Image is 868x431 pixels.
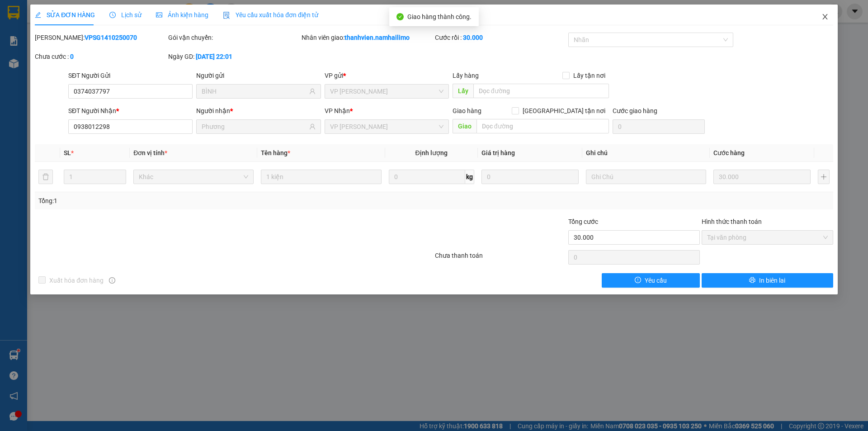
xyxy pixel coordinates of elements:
[707,231,828,244] span: Tại văn phòng
[570,71,609,81] span: Lấy tận nơi
[344,34,410,41] b: thanhvien.namhailimo
[309,123,316,130] span: user
[261,149,290,156] span: Tên hàng
[330,85,443,98] span: VP Phạm Ngũ Lão
[635,277,641,284] span: exclamation-circle
[325,71,449,81] div: VP gửi
[8,8,80,29] div: VP [PERSON_NAME]
[68,71,193,81] div: SĐT Người Gửi
[35,12,41,18] span: edit
[434,251,567,266] div: Chưa thanh toán
[35,11,95,19] span: SỬA ĐƠN HÀNG
[407,13,472,20] span: Giao hàng thành công.
[85,61,98,70] span: CC :
[435,33,566,43] div: Cước rồi :
[613,107,657,114] label: Cước giao hàng
[645,275,667,285] span: Yêu cầu
[476,119,609,133] input: Dọc đường
[109,12,116,18] span: clock-circle
[139,170,248,184] span: Khác
[223,11,318,19] span: Yêu cầu xuất hóa đơn điện tử
[702,273,833,288] button: printerIn biên lai
[465,170,474,184] span: kg
[38,196,335,206] div: Tổng: 1
[821,13,829,20] span: close
[396,13,404,20] span: check-circle
[602,273,700,288] button: exclamation-circleYêu cầu
[453,119,476,133] span: Giao
[812,5,838,30] button: Close
[86,40,159,53] div: 0908315828
[8,9,22,18] span: Gửi:
[749,277,755,284] span: printer
[453,84,473,98] span: Lấy
[818,170,830,184] button: plus
[70,53,74,60] b: 0
[223,12,230,19] img: icon
[586,170,706,184] input: Ghi Chú
[85,34,137,41] b: VPSG1410250070
[325,107,350,114] span: VP Nhận
[35,33,166,43] div: [PERSON_NAME]:
[713,170,811,184] input: 0
[759,275,785,285] span: In biên lai
[481,149,515,156] span: Giá trị hàng
[453,107,481,114] span: Giao hàng
[8,40,80,53] div: 0933089944
[156,11,208,19] span: Ảnh kiện hàng
[473,84,609,98] input: Dọc đường
[196,53,232,60] b: [DATE] 22:01
[309,88,316,95] span: user
[202,86,307,96] input: Tên người gửi
[86,9,108,18] span: Nhận:
[519,106,609,116] span: [GEOGRAPHIC_DATA] tận nơi
[302,33,433,43] div: Nhân viên giao:
[453,72,479,79] span: Lấy hàng
[196,71,321,81] div: Người gửi
[582,144,710,162] th: Ghi chú
[85,58,160,71] div: 20.000
[202,122,307,132] input: Tên người nhận
[415,149,448,156] span: Định lượng
[86,8,159,29] div: VP [PERSON_NAME]
[46,275,107,285] span: Xuất hóa đơn hàng
[481,170,579,184] input: 0
[713,149,745,156] span: Cước hàng
[64,149,71,156] span: SL
[133,149,167,156] span: Đơn vị tính
[330,120,443,133] span: VP Phan Thiết
[86,29,159,40] div: cô nhất
[35,52,166,62] div: Chưa cước :
[196,106,321,116] div: Người nhận
[463,34,483,41] b: 30.000
[568,218,598,225] span: Tổng cước
[109,11,142,19] span: Lịch sử
[613,119,705,134] input: Cước giao hàng
[68,106,193,116] div: SĐT Người Nhận
[702,218,762,225] label: Hình thức thanh toán
[261,170,381,184] input: VD: Bàn, Ghế
[38,170,53,184] button: delete
[168,52,300,62] div: Ngày GD:
[156,12,162,18] span: picture
[168,33,300,43] div: Gói vận chuyển:
[8,29,80,40] div: CTY ĐẦM SEN
[109,277,115,284] span: info-circle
